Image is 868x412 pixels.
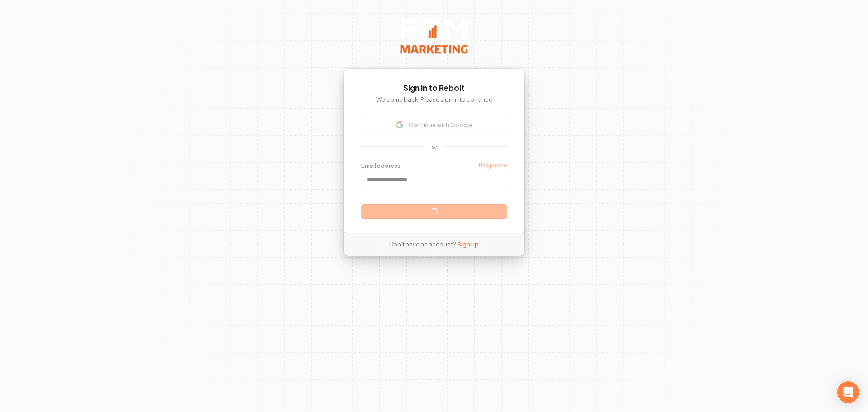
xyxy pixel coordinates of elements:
div: Open Intercom Messenger [837,381,859,403]
a: Sign up [458,240,479,248]
p: or [431,142,437,151]
img: PDM Logo [400,18,468,54]
h1: Sign in to Rebolt [361,83,507,94]
p: Welcome back! Please sign in to continue [361,95,507,104]
span: Don’t have an account? [389,240,456,248]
